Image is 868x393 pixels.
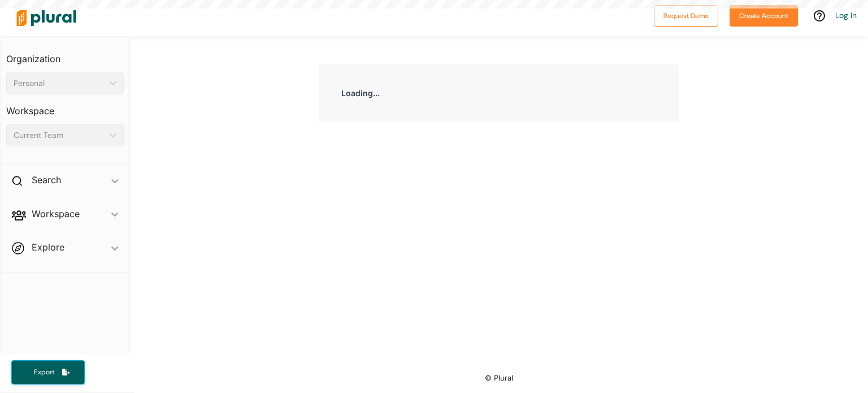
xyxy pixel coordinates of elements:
a: Create Account [730,9,798,21]
a: Request Demo [654,9,718,21]
span: Export [26,368,62,377]
small: © Plural [485,374,513,382]
h3: Organization [6,42,124,67]
a: Log In [835,10,857,20]
button: Export [11,360,85,385]
h2: Search [32,174,61,186]
button: Request Demo [654,5,718,27]
div: Loading... [319,64,679,122]
div: Personal [14,77,105,89]
div: Current Team [14,129,105,141]
h3: Workspace [6,94,124,119]
button: Create Account [730,5,798,27]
